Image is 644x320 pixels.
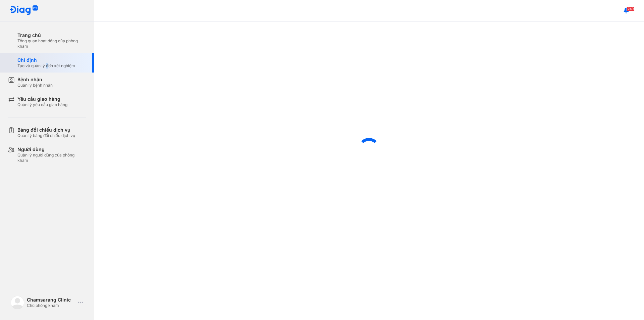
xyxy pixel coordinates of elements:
div: Tổng quan hoạt động của phòng khám [17,38,86,49]
div: Trang chủ [17,32,86,38]
span: 240 [627,6,635,11]
div: Bệnh nhân [17,77,53,83]
div: Quản lý người dùng của phòng khám [17,152,86,163]
div: Quản lý bảng đối chiếu dịch vụ [17,133,75,138]
img: logo [11,296,24,309]
div: Người dùng [17,146,86,152]
div: Chủ phòng khám [27,303,75,308]
div: Bảng đối chiếu dịch vụ [17,127,75,133]
div: Chamsarang Clinic [27,297,75,303]
div: Quản lý yêu cầu giao hàng [17,102,67,107]
img: logo [9,5,38,16]
div: Quản lý bệnh nhân [17,83,53,88]
div: Yêu cầu giao hàng [17,96,67,102]
div: Tạo và quản lý đơn xét nghiệm [17,63,75,68]
div: Chỉ định [17,57,75,63]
